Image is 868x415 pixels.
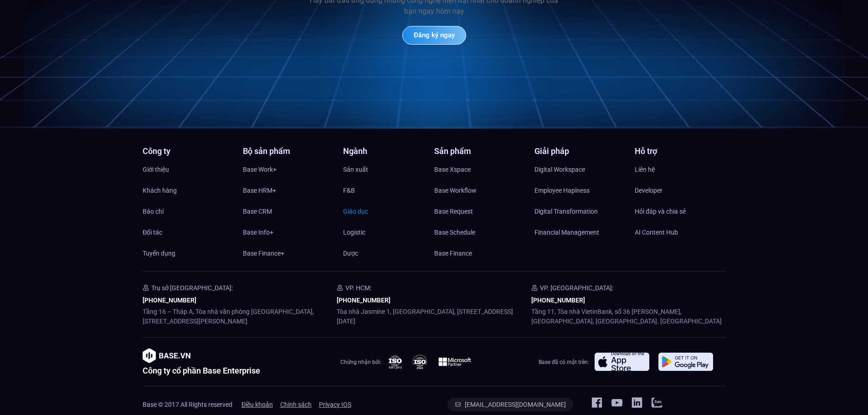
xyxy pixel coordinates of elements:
a: Employee Hapiness [534,184,626,197]
a: Base Workflow [434,184,525,197]
a: Base CRM [243,205,334,218]
span: VP. HCM: [345,284,371,292]
span: Base HRM+ [243,184,276,197]
a: Base Xspace [434,163,525,176]
a: Digital Workspace [534,163,626,176]
h2: Công ty cổ phần Base Enterprise [143,367,260,375]
span: Giáo dục [343,205,368,218]
a: Báo chí [143,205,234,218]
a: Giáo dục [343,205,434,218]
a: Financial Management [534,225,626,239]
span: Chứng nhận bởi: [340,359,381,365]
span: Đăng ký ngay [414,32,455,39]
span: Base © 2017 All Rights reserved [143,401,232,408]
a: F&B [343,184,434,197]
span: VP. [GEOGRAPHIC_DATA]: [540,284,613,292]
a: Đối tác [143,225,234,239]
a: Liên hệ [635,163,726,176]
span: Giới thiệu [143,163,169,176]
span: Base Request [434,205,473,218]
a: Base HRM+ [243,184,334,197]
span: F&B [343,184,355,197]
p: Tầng 11, Tòa nhà VietinBank, số 36 [PERSON_NAME], [GEOGRAPHIC_DATA], [GEOGRAPHIC_DATA]. [GEOGRAPH... [531,307,726,326]
a: Hỏi đáp và chia sẻ [635,205,726,218]
span: Base Finance [434,246,472,260]
span: Trụ sở [GEOGRAPHIC_DATA]: [151,284,233,292]
span: Base Info+ [243,225,273,239]
a: Logistic [343,225,434,239]
a: [PHONE_NUMBER] [531,297,585,304]
span: Báo chí [143,205,164,218]
img: image-1.png [143,348,190,363]
a: Khách hàng [143,184,234,197]
a: [EMAIL_ADDRESS][DOMAIN_NAME] [447,398,573,411]
h4: Ngành [343,147,434,155]
span: Base Xspace [434,163,471,176]
a: Base Finance [434,246,525,260]
span: Base Schedule [434,225,475,239]
span: Developer [635,184,663,197]
span: [EMAIL_ADDRESS][DOMAIN_NAME] [465,401,566,408]
a: Dược [343,246,434,260]
a: Base Finance+ [243,246,334,260]
a: Base Schedule [434,225,525,239]
a: Giới thiệu [143,163,234,176]
a: Tuyển dụng [143,246,234,260]
span: Base CRM [243,205,272,218]
a: Chính sách [280,398,312,411]
h4: Hỗ trợ [635,147,726,155]
a: AI Content Hub [635,225,726,239]
p: Tầng 16 – Tháp A, Tòa nhà văn phòng [GEOGRAPHIC_DATA], [STREET_ADDRESS][PERSON_NAME] [143,307,337,326]
span: Employee Hapiness [534,184,590,197]
span: Tuyển dụng [143,246,175,260]
span: Base Finance+ [243,246,284,260]
a: Base Info+ [243,225,334,239]
span: Base đã có mặt trên: [539,359,589,365]
span: AI Content Hub [635,225,678,239]
span: Logistic [343,225,365,239]
span: Liên hệ [635,163,655,176]
span: Digital Transformation [534,205,598,218]
span: Hỏi đáp và chia sẻ [635,205,686,218]
h4: Bộ sản phẩm [243,147,334,155]
span: Digital Workspace [534,163,585,176]
a: [PHONE_NUMBER] [143,297,196,304]
h4: Sản phẩm [434,147,525,155]
a: Base Work+ [243,163,334,176]
a: Sản xuất [343,163,434,176]
span: Đối tác [143,225,162,239]
span: Financial Management [534,225,599,239]
span: Privacy IOS [319,398,351,411]
a: Base Request [434,205,525,218]
p: Tòa nhà Jasmine 1, [GEOGRAPHIC_DATA], [STREET_ADDRESS][DATE] [337,307,531,326]
a: [PHONE_NUMBER] [337,297,390,304]
a: Digital Transformation [534,205,626,218]
h4: Công ty [143,147,234,155]
h4: Giải pháp [534,147,626,155]
a: Điều khoản [241,398,273,411]
a: Developer [635,184,726,197]
span: Base Work+ [243,163,277,176]
span: Base Workflow [434,184,477,197]
span: Khách hàng [143,184,177,197]
a: Đăng ký ngay [402,26,466,45]
span: Dược [343,246,358,260]
span: Sản xuất [343,163,368,176]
